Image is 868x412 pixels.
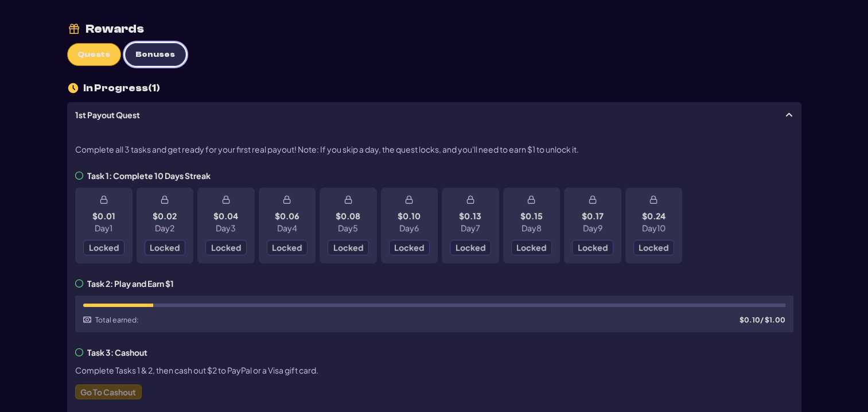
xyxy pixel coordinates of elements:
[67,82,801,94] h2: In Progress ( 1 )
[455,243,485,251] span: Locked
[328,240,369,255] button: Locked
[459,212,481,220] p: $0.13
[85,23,144,35] div: Rewards
[75,143,579,156] span: Complete all 3 tasks and get ready for your first real payout! Note: If you skip a day, the quest...
[338,224,358,232] p: Day 5
[641,212,665,220] p: $0.24
[67,43,121,66] button: Quests
[213,212,238,220] p: $0.04
[67,82,79,94] img: icon
[205,240,247,255] button: Locked
[336,212,360,220] p: $0.08
[333,243,363,251] span: Locked
[388,240,430,255] button: Locked
[639,243,668,251] span: Locked
[572,240,613,255] button: Locked
[77,50,110,60] span: Quests
[394,243,424,251] span: Locked
[67,102,801,127] a: 1st Payout Quest
[144,240,185,255] button: Locked
[216,224,236,232] p: Day 3
[521,224,541,232] p: Day 8
[150,243,180,251] span: Locked
[75,279,174,287] h3: Task 2: Play and Earn $1
[67,22,81,36] img: rewards
[95,224,112,232] p: Day 1
[211,243,240,251] span: Locked
[399,224,419,232] p: Day 6
[125,43,186,66] button: Bonuses
[95,315,139,324] p: Total earned:
[398,212,421,220] p: $0.10
[577,243,607,251] span: Locked
[92,212,115,220] p: $0.01
[516,243,546,251] span: Locked
[450,240,491,255] button: Locked
[582,224,602,232] p: Day 9
[75,111,784,119] span: 1st Payout Quest
[272,243,302,251] span: Locked
[153,212,177,220] p: $0.02
[511,240,552,255] button: Locked
[460,224,480,232] p: Day 7
[75,364,318,376] span: Complete Tasks 1 & 2, then cash out $2 to PayPal or a Visa gift card.
[88,243,118,251] span: Locked
[275,212,299,220] p: $0.06
[641,224,665,232] p: Day 10
[155,224,174,232] p: Day 2
[135,50,175,60] span: Bonuses
[83,240,124,255] button: Locked
[277,224,297,232] p: Day 4
[520,212,542,220] p: $0.15
[266,240,308,255] button: Locked
[633,240,674,255] button: Locked
[581,212,603,220] p: $0.17
[739,315,785,324] div: $ 0.10 / $1.00
[75,348,147,356] h3: Task 3: Cashout
[75,172,211,180] h3: Task 1: Complete 10 Days Streak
